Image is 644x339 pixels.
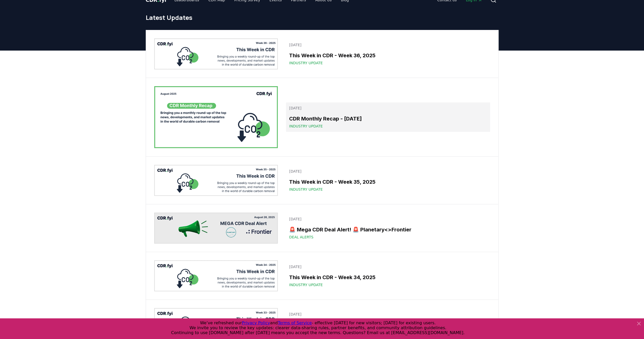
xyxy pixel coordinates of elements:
p: [DATE] [289,312,487,317]
h3: 🚨 Mega CDR Deal Alert! 🚨 Planetary<>Frontier [289,226,487,233]
span: Deal Alerts [289,235,313,240]
h3: This Week in CDR - Week 35, 2025 [289,178,487,186]
h3: This Week in CDR - Week 34, 2025 [289,273,487,281]
a: [DATE]This Week in CDR - Week 35, 2025Industry Update [286,166,490,195]
a: [DATE]🚨 Mega CDR Deal Alert! 🚨 Planetary<>FrontierDeal Alerts [286,213,490,243]
img: This Week in CDR - Week 34, 2025 blog post image [154,260,278,291]
p: [DATE] [289,264,487,269]
span: Industry Update [289,124,323,129]
img: This Week in CDR - Week 36, 2025 blog post image [154,38,278,69]
span: Industry Update [289,60,323,66]
a: [DATE]This Week in CDR - Week 36, 2025Industry Update [286,39,490,69]
span: Industry Update [289,187,323,192]
h3: CDR Monthly Recap - [DATE] [289,115,487,123]
img: CDR Monthly Recap - August 2025 blog post image [154,86,278,148]
img: 🚨 Mega CDR Deal Alert! 🚨 Planetary<>Frontier blog post image [154,213,278,244]
a: [DATE]This Week in CDR - Week 34, 2025Industry Update [286,261,490,290]
p: [DATE] [289,169,487,174]
a: [DATE]CDR Monthly Recap - [DATE]Industry Update [286,102,490,132]
span: Industry Update [289,282,323,287]
a: [DATE]This Week in CDR - Week 33, 2025Industry Update [286,309,490,338]
img: This Week in CDR - Week 33, 2025 blog post image [154,308,278,339]
p: [DATE] [289,216,487,222]
img: This Week in CDR - Week 35, 2025 blog post image [154,165,278,196]
p: [DATE] [289,106,487,111]
h1: Latest Updates [146,13,499,22]
p: [DATE] [289,42,487,47]
h3: This Week in CDR - Week 36, 2025 [289,52,487,59]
